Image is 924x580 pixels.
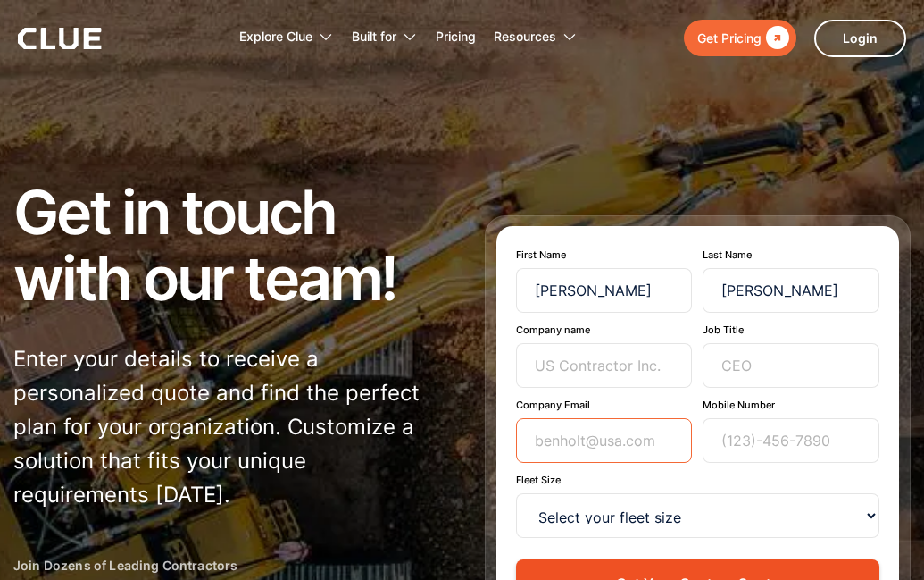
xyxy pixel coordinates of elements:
[352,9,396,65] div: Built for
[352,9,418,65] div: Built for
[516,399,693,411] label: Company Email
[13,179,440,311] h1: Get in touch with our team!
[703,268,879,313] input: Holt
[239,9,312,65] div: Explore Clue
[13,342,440,512] p: Enter your details to receive a personalized quote and find the perfect plan for your organizatio...
[703,343,879,388] input: CEO
[516,343,693,388] input: US Contractor Inc.
[814,20,906,57] a: Login
[697,27,762,49] div: Get Pricing
[516,474,880,486] label: Fleet Size
[494,9,556,65] div: Resources
[703,418,879,463] input: (123)-456-7890
[703,399,879,411] label: Mobile Number
[516,248,693,261] label: First Name
[703,248,879,261] label: Last Name
[516,268,693,313] input: Ben
[239,9,334,65] div: Explore Clue
[516,418,693,463] input: benholt@usa.com
[436,9,476,65] a: Pricing
[516,324,693,336] label: Company name
[684,20,796,56] a: Get Pricing
[762,27,789,49] div: 
[494,9,578,65] div: Resources
[703,324,879,336] label: Job Title
[13,557,440,575] h2: Join Dozens of Leading Contractors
